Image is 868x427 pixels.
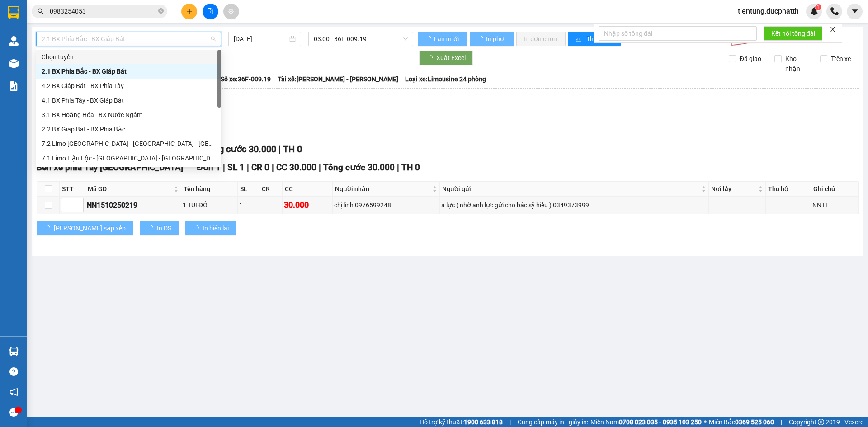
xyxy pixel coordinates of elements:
button: Làm mới [418,32,467,46]
span: CR 0 [251,162,269,173]
span: Kết nối tổng đài [771,28,815,38]
th: Thu hộ [766,182,811,197]
span: loading [147,225,157,231]
span: | [319,162,321,173]
span: 2.1 BX Phía Bắc - BX Giáp Bát [42,32,216,46]
span: | [278,144,281,155]
div: 30.000 [284,199,330,211]
span: loading [477,36,485,42]
div: 7.1 Limo Hậu Lộc - Bỉm Sơn - Hà Nội [36,151,221,165]
span: Tổng cước 30.000 [204,144,276,155]
span: CC 30.000 [276,162,316,173]
div: chị linh 0976599248 [334,200,438,210]
span: | [509,417,511,427]
th: CR [259,182,283,197]
button: In đơn chọn [516,32,566,46]
span: Loại xe: Limousine 24 phòng [405,74,486,84]
span: bar-chart [575,36,583,43]
span: Mã GD [88,184,172,194]
span: Xuất Excel [436,53,466,63]
input: Tìm tên, số ĐT hoặc mã đơn [50,6,156,16]
button: [PERSON_NAME] sắp xếp [37,221,133,235]
span: TH 0 [401,162,420,173]
span: close-circle [158,8,164,14]
span: Kho nhận [782,54,813,74]
img: logo-vxr [8,6,19,19]
span: | [781,417,782,427]
sup: 1 [815,4,821,10]
div: 4.1 BX Phía Tây - BX Giáp Bát [42,95,216,105]
span: Làm mới [434,34,460,44]
span: loading [425,36,433,42]
span: loading [44,225,54,231]
div: 7.2 Limo [GEOGRAPHIC_DATA] - [GEOGRAPHIC_DATA] - [GEOGRAPHIC_DATA] [42,139,216,149]
div: NN1510250219 [87,200,179,211]
span: message [9,408,18,417]
span: tientung.ducphatth [731,5,806,17]
span: In phơi [486,34,507,44]
span: loading [426,55,436,61]
img: solution-icon [9,81,19,91]
div: 3.1 BX Hoằng Hóa - BX Nước Ngầm [42,110,216,120]
div: a lực ( nhờ anh lực gửi cho bác sỹ hiếu ) 0349373999 [441,200,707,210]
span: | [272,162,274,173]
img: warehouse-icon [9,59,19,68]
button: Xuất Excel [419,51,473,65]
span: TH 0 [283,144,302,155]
div: 2.1 BX Phía Bắc - BX Giáp Bát [42,66,216,76]
div: 2.1 BX Phía Bắc - BX Giáp Bát [36,64,221,79]
div: 4.1 BX Phía Tây - BX Giáp Bát [36,93,221,108]
span: | [397,162,399,173]
div: Chọn tuyến [42,52,216,62]
span: | [247,162,249,173]
strong: 1900 633 818 [464,418,503,426]
img: phone-icon [830,7,839,15]
span: aim [228,8,234,14]
span: [PERSON_NAME] sắp xếp [54,223,126,233]
span: Người nhận [335,184,430,194]
span: ⚪️ [704,420,707,424]
img: warehouse-icon [9,347,19,356]
span: Số xe: 36F-009.19 [221,74,271,84]
span: Người gửi [442,184,699,194]
button: plus [181,4,197,19]
th: Ghi chú [811,182,859,197]
th: Tên hàng [181,182,238,197]
div: 2.2 BX Giáp Bát - BX Phía Bắc [36,122,221,136]
span: Thống kê [586,34,613,44]
img: warehouse-icon [9,36,19,46]
th: CC [283,182,332,197]
span: SL 1 [227,162,245,173]
span: Miền Nam [590,417,702,427]
span: In biên lai [203,223,229,233]
span: plus [186,8,193,14]
th: SL [238,182,259,197]
div: NNTT [812,200,857,210]
div: 7.1 Limo Hậu Lộc - [GEOGRAPHIC_DATA] - [GEOGRAPHIC_DATA] [42,153,216,163]
span: 03:00 - 36F-009.19 [314,32,408,46]
button: aim [223,4,239,19]
div: 1 TÚI ĐỎ [183,200,236,210]
span: notification [9,388,18,396]
input: Nhập số tổng đài [599,26,757,41]
button: In biên lai [185,221,236,235]
span: Bến xe phía Tây [GEOGRAPHIC_DATA] [37,162,183,173]
span: Tổng cước 30.000 [323,162,395,173]
span: loading [193,225,203,231]
span: In DS [157,223,171,233]
span: Đơn 1 [197,162,221,173]
th: STT [60,182,85,197]
button: file-add [203,4,218,19]
strong: 0369 525 060 [735,418,774,426]
span: | [223,162,225,173]
span: copyright [818,419,824,425]
span: Cung cấp máy in - giấy in: [518,417,588,427]
td: NN1510250219 [85,197,181,214]
span: Hỗ trợ kỹ thuật: [420,417,503,427]
button: caret-down [847,4,863,19]
span: Tài xế: [PERSON_NAME] - [PERSON_NAME] [278,74,398,84]
span: close-circle [158,7,164,16]
img: icon-new-feature [810,7,818,15]
span: close [830,26,836,33]
span: Trên xe [827,54,854,64]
